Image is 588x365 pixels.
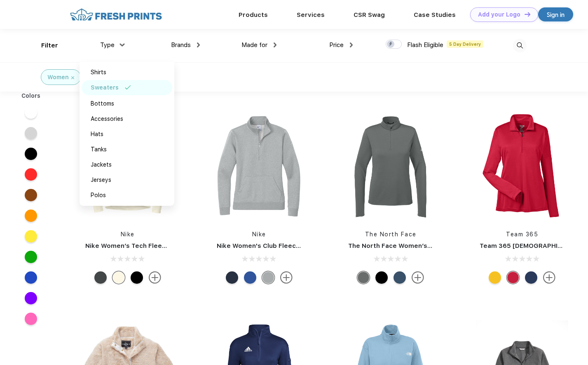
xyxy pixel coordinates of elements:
[91,99,114,108] div: Bottoms
[274,42,276,47] img: dropdown.png
[543,271,555,284] img: more.svg
[71,76,74,79] img: filter_cancel.svg
[73,112,183,222] img: func=resize&h=266
[171,41,191,49] span: Brands
[525,271,537,284] div: Sport Dark Navy
[394,271,406,284] div: Shady Blue
[91,160,112,169] div: Jackets
[239,11,268,19] a: Products
[85,242,219,250] a: Nike Women’s Tech Fleece Full-Zip Hoodie
[41,41,58,50] div: Filter
[197,42,200,47] img: dropdown.png
[329,41,344,49] span: Price
[407,41,443,49] span: Flash Eligible
[350,42,353,47] img: dropdown.png
[94,271,107,284] div: Anthracite Heather
[467,112,577,222] img: func=resize&h=266
[91,115,123,123] div: Accessories
[68,7,164,22] img: fo%20logo%202.webp
[15,92,47,100] div: Colors
[507,271,519,284] div: Sport Red
[547,10,565,19] div: Sign in
[357,271,370,284] div: Smoked Pearl Grey
[149,271,161,284] img: more.svg
[513,39,527,52] img: desktop_search.svg
[489,271,501,284] div: Sp Athletic Gold
[91,130,103,139] div: Hats
[280,271,293,284] img: more.svg
[112,271,125,284] div: Pale Ivory
[100,41,115,49] span: Type
[348,242,481,250] a: The North Face Women’s Ambition 1/4-Zip
[120,43,125,46] img: dropdown.png
[252,231,266,238] a: Nike
[91,68,106,77] div: Shirts
[47,73,69,82] div: Women
[365,231,417,238] a: The North Face
[91,83,119,92] div: Sweaters
[125,85,131,89] img: filter_selected.svg
[241,41,267,49] span: Made for
[336,112,445,222] img: func=resize&h=266
[217,242,373,250] a: Nike Women's Club Fleece Sleeve Swoosh 1/2-Zip
[506,231,538,238] a: Team 365
[91,176,111,184] div: Jerseys
[447,40,483,48] span: 5 Day Delivery
[226,271,238,284] div: Midnight Navy
[244,271,256,284] div: Game Royal
[412,271,424,284] img: more.svg
[478,11,520,18] div: Add your Logo
[375,271,388,284] div: TNF Black
[525,12,530,16] img: DT
[91,191,106,200] div: Polos
[131,271,143,284] div: Black
[262,271,274,284] div: Dark Grey Heather
[121,231,135,238] a: Nike
[538,7,573,21] a: Sign in
[91,145,107,154] div: Tanks
[204,112,314,222] img: func=resize&h=266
